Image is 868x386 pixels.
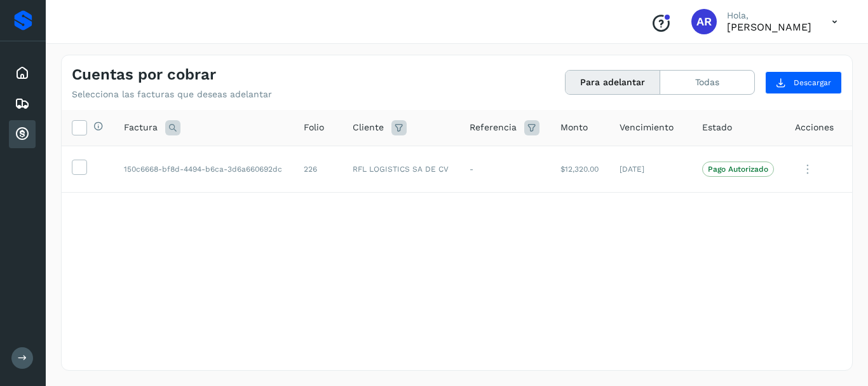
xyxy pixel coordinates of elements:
[560,121,588,134] span: Monto
[727,10,811,21] p: Hola,
[620,121,674,134] span: Vencimiento
[304,121,324,134] span: Folio
[470,121,517,134] span: Referencia
[9,59,36,87] div: Inicio
[353,121,384,134] span: Cliente
[459,146,550,193] td: -
[294,146,342,193] td: 226
[566,71,660,94] button: Para adelantar
[9,120,36,148] div: Cuentas por cobrar
[72,89,272,100] p: Selecciona las facturas que deseas adelantar
[708,165,768,174] p: Pago Autorizado
[72,65,216,84] h4: Cuentas por cobrar
[765,71,842,94] button: Descargar
[114,146,294,193] td: 150c6668-bf8d-4494-b6ca-3d6a660692dc
[609,146,692,193] td: [DATE]
[794,77,831,88] span: Descargar
[660,71,754,94] button: Todas
[727,21,811,33] p: ARMANDO RAMIREZ VAZQUEZ
[342,146,459,193] td: RFL LOGISTICS SA DE CV
[550,146,609,193] td: $12,320.00
[9,90,36,118] div: Embarques
[124,121,158,134] span: Factura
[795,121,834,134] span: Acciones
[702,121,732,134] span: Estado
